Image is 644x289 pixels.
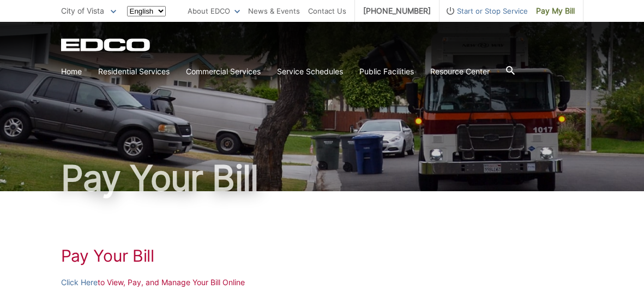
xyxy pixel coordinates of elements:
[98,66,170,78] a: Residential Services
[359,66,414,78] a: Public Facilities
[61,66,82,78] a: Home
[536,5,575,17] span: Pay My Bill
[61,276,583,288] p: to View, Pay, and Manage Your Bill Online
[248,5,300,17] a: News & Events
[127,6,166,16] select: Select a language
[61,161,583,196] h1: Pay Your Bill
[61,276,98,288] a: Click Here
[188,5,240,17] a: About EDCO
[430,66,490,78] a: Resource Center
[186,66,261,78] a: Commercial Services
[61,246,583,266] h1: Pay Your Bill
[308,5,346,17] a: Contact Us
[61,6,104,15] span: City of Vista
[277,66,343,78] a: Service Schedules
[61,38,152,51] a: EDCD logo. Return to the homepage.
